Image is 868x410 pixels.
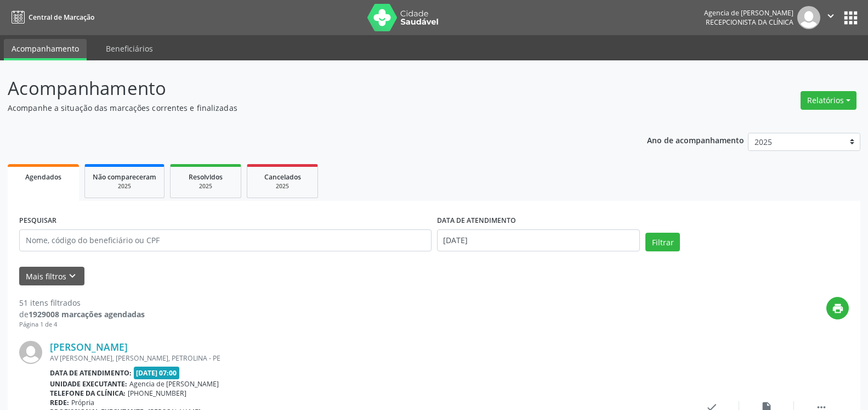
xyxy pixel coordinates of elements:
span: Agendados [25,172,61,182]
p: Acompanhe a situação das marcações correntes e finalizadas [8,102,605,114]
button: print [826,297,849,319]
a: Central de Marcação [8,8,94,26]
button:  [820,6,841,29]
i: print [832,302,844,314]
b: Data de atendimento: [50,368,132,378]
span: [PHONE_NUMBER] [128,389,186,398]
input: Selecione um intervalo [437,229,640,251]
label: PESQUISAR [19,212,56,229]
span: Própria [71,398,94,407]
span: Agencia de [PERSON_NAME] [129,379,219,389]
span: [DATE] 07:00 [134,367,180,379]
strong: 1929008 marcações agendadas [29,309,145,319]
div: AV [PERSON_NAME], [PERSON_NAME], PETROLINA - PE [50,353,684,363]
p: Ano de acompanhamento [647,133,744,147]
img: img [797,6,820,29]
button: Mais filtroskeyboard_arrow_down [19,267,84,286]
button: apps [841,8,860,27]
span: Não compareceram [93,172,156,182]
span: Recepcionista da clínica [706,18,793,27]
div: 2025 [93,182,156,190]
input: Nome, código do beneficiário ou CPF [19,229,432,251]
div: Agencia de [PERSON_NAME] [704,8,793,18]
b: Telefone da clínica: [50,389,126,398]
p: Acompanhamento [8,75,605,102]
div: 51 itens filtrados [19,297,145,308]
span: Cancelados [264,172,301,182]
span: Resolvidos [189,172,223,182]
img: img [19,341,42,364]
span: Central de Marcação [29,13,94,22]
i:  [825,10,837,22]
div: 2025 [255,182,310,190]
i: keyboard_arrow_down [66,270,78,282]
a: [PERSON_NAME] [50,341,128,353]
button: Relatórios [801,91,856,110]
div: de [19,308,145,320]
a: Acompanhamento [4,39,87,60]
b: Unidade executante: [50,379,127,389]
label: DATA DE ATENDIMENTO [437,212,516,229]
button: Filtrar [645,233,680,251]
b: Rede: [50,398,69,407]
a: Beneficiários [98,39,161,58]
div: 2025 [178,182,233,190]
div: Página 1 de 4 [19,320,145,329]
